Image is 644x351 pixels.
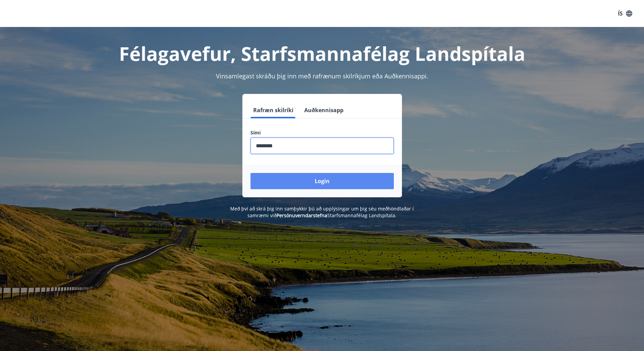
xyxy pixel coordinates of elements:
span: Vinsamlegast skráðu þig inn með rafrænum skilríkjum eða Auðkennisappi. [216,72,428,80]
button: Login [251,173,394,189]
button: ÍS [614,7,636,20]
span: Með því að skrá þig inn samþykkir þú að upplýsingar um þig séu meðhöndlaðar í samræmi við Starfsm... [230,205,414,219]
button: Auðkennisapp [302,102,346,118]
label: Sími [251,129,394,136]
h1: Félagavefur, Starfsmannafélag Landspítala [87,41,557,66]
a: Persónuverndarstefna [277,212,327,219]
button: Rafræn skilríki [251,102,296,118]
